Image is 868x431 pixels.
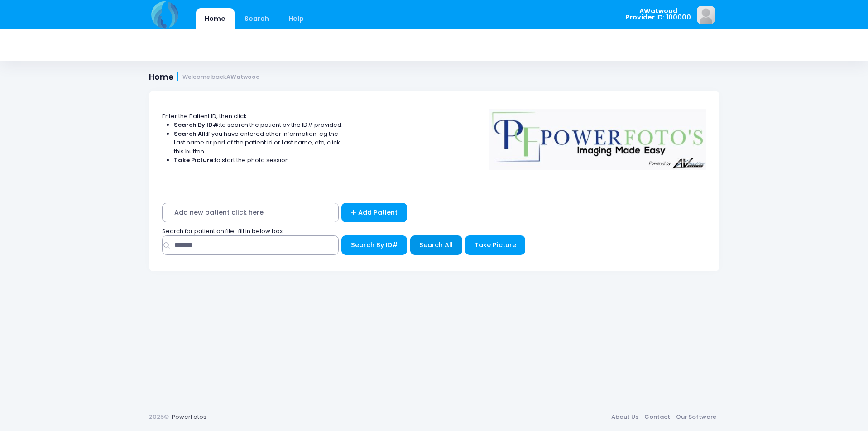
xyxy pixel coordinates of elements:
strong: Search All: [174,129,207,138]
span: Add new patient click here [162,203,339,222]
button: Search All [410,235,462,255]
img: Logo [484,103,710,170]
a: Home [196,8,235,29]
span: Search By ID# [351,240,398,249]
a: Add Patient [341,203,407,222]
span: AWatwood Provider ID: 100000 [626,8,691,21]
span: Search All [419,240,453,249]
h1: Home [149,72,260,82]
span: 2025© [149,412,169,421]
li: to start the photo session. [174,156,343,165]
strong: Search By ID#: [174,120,220,129]
a: Contact [642,409,673,425]
li: If you have entered other information, eg the Last name or part of the patient id or Last name, e... [174,129,343,156]
span: Enter the Patient ID, then click [162,112,247,120]
button: Search By ID# [341,235,407,255]
strong: AWatwood [226,73,260,81]
a: PowerFotos [172,412,206,421]
a: Our Software [673,409,719,425]
small: Welcome back [182,74,260,81]
span: Take Picture [475,240,516,249]
button: Take Picture [465,235,525,255]
a: Search [236,8,278,29]
li: to search the patient by the ID# provided. [174,120,343,129]
a: Help [279,8,312,29]
a: About Us [609,409,642,425]
span: Search for patient on file : fill in below box; [162,227,284,235]
img: image [697,6,715,24]
strong: Take Picture: [174,156,215,164]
